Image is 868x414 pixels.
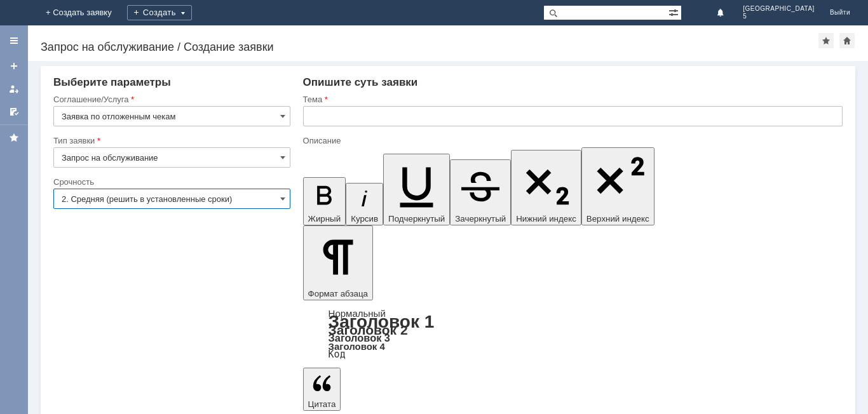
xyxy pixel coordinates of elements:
[516,214,576,224] span: Нижний индекс
[4,102,24,122] a: Мои согласования
[53,137,288,145] div: Тип заявки
[818,33,834,48] div: Добавить в избранное
[308,214,341,224] span: Жирный
[303,177,346,225] button: Жирный
[450,159,511,225] button: Зачеркнутый
[303,225,373,300] button: Формат абзаца
[581,147,654,225] button: Верхний индекс
[329,323,408,337] a: Заголовок 2
[329,341,385,352] a: Заголовок 4
[743,5,815,13] span: [GEOGRAPHIC_DATA]
[668,6,681,18] span: Расширенный поиск
[388,214,445,224] span: Подчеркнутый
[329,312,435,331] a: Заголовок 1
[53,95,288,103] div: Соглашение/Услуга
[308,399,336,409] span: Цитата
[4,56,24,76] a: Создать заявку
[839,33,855,48] div: Сделать домашней страницей
[587,214,649,224] span: Верхний индекс
[351,214,378,224] span: Курсив
[303,309,843,359] div: Формат абзаца
[41,41,818,53] div: Запрос на обслуживание / Создание заявки
[4,79,24,99] a: Мои заявки
[127,5,192,20] div: Создать
[303,76,418,88] span: Опишите суть заявки
[346,183,383,225] button: Курсив
[53,76,171,88] span: Выберите параметры
[53,178,288,186] div: Срочность
[455,214,506,224] span: Зачеркнутый
[329,349,346,360] a: Код
[329,332,390,344] a: Заголовок 3
[329,308,386,319] a: Нормальный
[383,154,450,225] button: Подчеркнутый
[303,95,840,103] div: Тема
[303,137,840,145] div: Описание
[303,368,341,411] button: Цитата
[511,150,581,225] button: Нижний индекс
[308,289,368,298] span: Формат абзаца
[743,13,815,20] span: 5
